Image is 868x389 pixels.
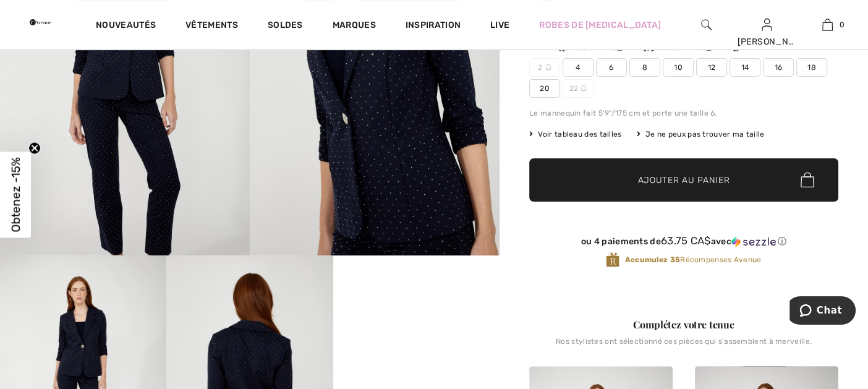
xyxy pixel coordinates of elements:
img: Bag.svg [801,172,814,188]
button: Close teaser [28,142,41,154]
div: [PERSON_NAME] [737,35,796,48]
a: 0 [798,17,857,32]
span: 2 [529,58,560,77]
span: 8 [629,58,660,77]
span: 20 [529,79,560,98]
a: Se connecter [762,19,772,30]
img: Mon panier [822,17,833,32]
a: Marques [333,20,376,33]
iframe: Ouvre un widget dans lequel vous pouvez chatter avec l’un de nos agents [789,296,856,327]
img: Mes infos [762,17,772,32]
span: 18 [796,58,827,77]
span: Obtenez -15% [9,157,23,232]
span: 63.75 CA$ [661,234,711,247]
span: 12 [696,58,727,77]
img: ring-m.svg [581,85,587,92]
span: Récompenses Avenue [624,254,761,265]
div: Complétez votre tenue [529,317,838,332]
div: ou 4 paiements de avec [529,235,838,247]
span: 14 [730,58,760,77]
img: Récompenses Avenue [606,252,619,268]
a: Soldes [268,20,303,33]
a: Nouveautés [96,20,156,33]
span: 6 [596,58,627,77]
a: Vêtements [185,20,238,33]
a: Robes de [MEDICAL_DATA] [539,19,661,32]
div: Le mannequin fait 5'9"/175 cm et porte une taille 6. [529,108,838,119]
span: Ajouter au panier [638,173,730,186]
div: Je ne peux pas trouver ma taille [637,129,765,140]
span: 0 [839,19,844,30]
strong: Accumulez 35 [624,255,680,264]
div: ou 4 paiements de63.75 CA$avecSezzle Cliquez pour en savoir plus sur Sezzle [529,235,838,252]
span: 4 [563,58,594,77]
img: ring-m.svg [545,64,551,71]
img: recherche [701,17,712,32]
span: 10 [663,58,694,77]
span: Inspiration [406,20,461,33]
span: 22 [563,79,594,98]
div: Nos stylistes ont sélectionné ces pièces qui s'assemblent à merveille. [529,337,838,356]
span: Voir tableau des tailles [529,129,622,140]
span: 16 [763,58,794,77]
a: Live [490,19,509,32]
img: 1ère Avenue [30,10,51,35]
img: Sezzle [731,236,776,247]
button: Ajouter au panier [529,158,838,202]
